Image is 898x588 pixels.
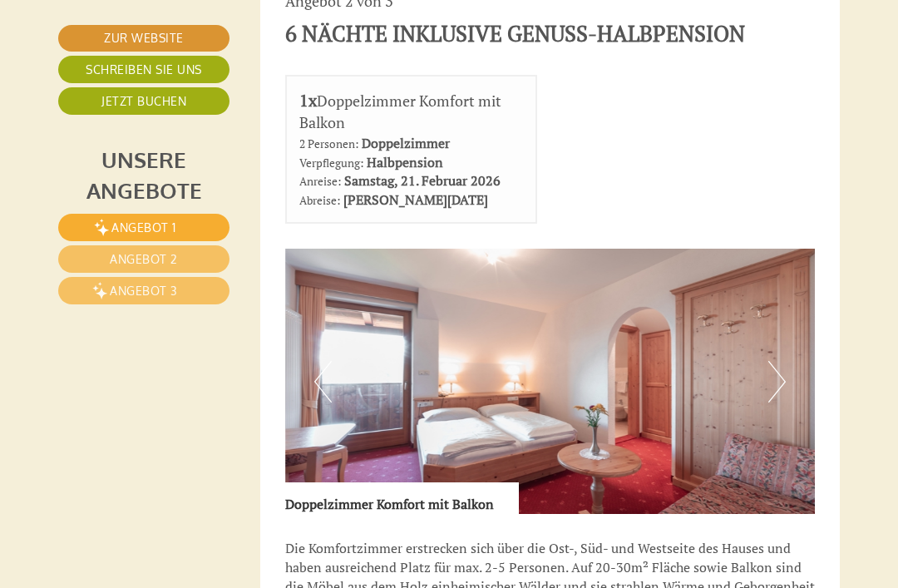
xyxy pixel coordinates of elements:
[26,82,273,93] small: 22:49
[285,18,745,49] div: 6 NÄCHTE INKLUSIVE GENUSS-HALBPENSION
[58,87,229,115] a: Jetzt buchen
[111,220,176,235] span: Angebot 1
[58,144,229,205] div: Unsere Angebote
[110,252,178,266] span: Angebot 2
[299,156,363,170] small: Verpflegung:
[58,25,229,52] a: Zur Website
[225,13,306,42] div: Samstag
[13,46,281,96] div: Guten Tag, wie können wir Ihnen helfen?
[285,482,519,514] div: Doppelzimmer Komfort mit Balkon
[367,153,443,171] b: Halbpension
[299,174,341,189] small: Anreise:
[299,193,340,208] small: Abreise:
[433,440,530,467] button: Senden
[110,284,178,298] span: Angebot 3
[314,361,332,403] button: Previous
[299,89,317,111] b: 1x
[344,171,501,190] b: Samstag, 21. Februar 2026
[285,249,816,514] img: image
[299,89,524,134] div: Doppelzimmer Komfort mit Balkon
[768,361,786,403] button: Next
[26,49,273,62] div: Berghotel Zum Zirm
[299,136,358,151] small: 2 Personen:
[362,134,450,152] b: Doppelzimmer
[343,190,488,209] b: [PERSON_NAME][DATE]
[58,56,229,83] a: Schreiben Sie uns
